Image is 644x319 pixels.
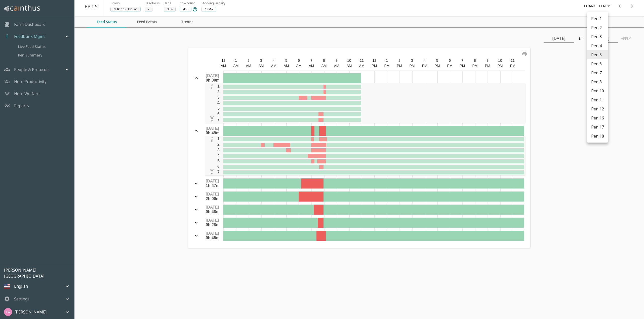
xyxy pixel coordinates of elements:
[587,23,608,32] li: Pen 2
[587,104,608,113] li: Pen 12
[587,113,608,122] li: Pen 16
[587,32,608,41] li: Pen 3
[587,86,608,95] li: Pen 10
[587,95,608,104] li: Pen 11
[587,132,608,141] li: Pen 18
[587,50,608,59] li: Pen 5
[587,14,608,23] li: Pen 1
[587,59,608,68] li: Pen 6
[587,68,608,77] li: Pen 7
[587,77,608,86] li: Pen 8
[587,41,608,50] li: Pen 4
[587,122,608,132] li: Pen 17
